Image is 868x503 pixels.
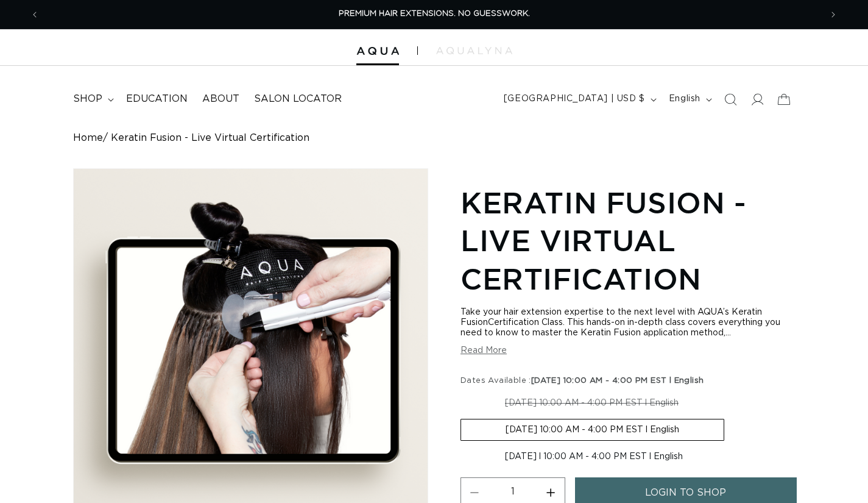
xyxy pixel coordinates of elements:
label: [DATE] 10:00 AM - 4:00 PM EST l English [460,419,724,441]
img: Aqua Hair Extensions [356,47,399,55]
label: [DATE] 10:00 AM - 4:00 PM EST l English [460,393,723,413]
button: Next announcement [820,3,847,26]
nav: breadcrumbs [73,132,795,144]
span: shop [73,93,102,105]
span: Salon Locator [254,93,342,105]
a: Education [119,85,195,113]
summary: shop [66,85,119,113]
button: English [662,88,717,111]
a: Home [73,132,103,144]
span: Education [126,93,188,105]
h1: Keratin Fusion - Live Virtual Certification [460,184,795,298]
summary: Search [717,86,744,113]
span: About [202,93,239,105]
span: English [669,93,700,105]
span: PREMIUM HAIR EXTENSIONS. NO GUESSWORK. [339,10,530,18]
a: Salon Locator [247,85,349,113]
a: About [195,85,247,113]
button: [GEOGRAPHIC_DATA] | USD $ [496,88,662,111]
legend: Dates Available : [460,375,705,387]
label: [DATE] l 10:00 AM - 4:00 PM EST l English [460,446,727,467]
img: aqualyna.com [436,47,512,54]
div: Take your hair extension expertise to the next level with AQUA’s Keratin FusionCertification Clas... [460,307,795,338]
button: Previous announcement [21,3,48,26]
button: Read More [460,346,507,356]
span: [GEOGRAPHIC_DATA] | USD $ [504,93,645,105]
span: [DATE] 10:00 AM - 4:00 PM EST l English [531,377,704,385]
span: Keratin Fusion - Live Virtual Certification [111,132,309,144]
